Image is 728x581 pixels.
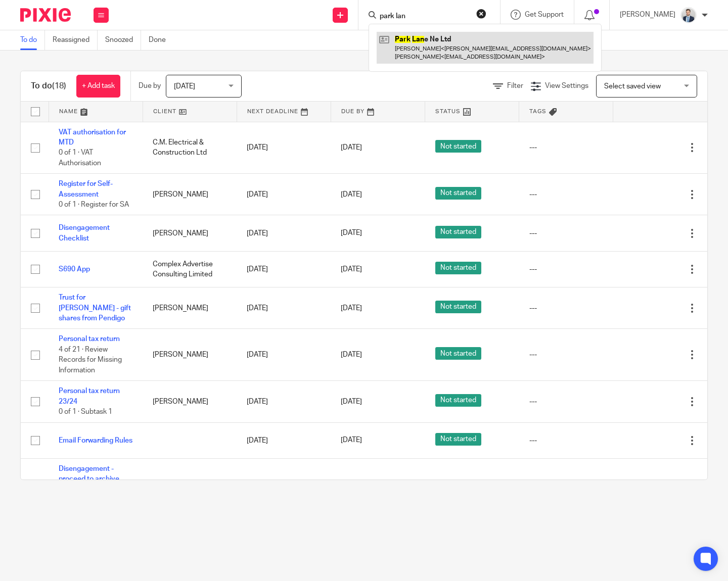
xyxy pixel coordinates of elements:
[341,305,362,312] span: [DATE]
[143,287,237,329] td: [PERSON_NAME]
[237,287,331,329] td: [DATE]
[59,437,132,444] a: Email Forwarding Rules
[529,397,603,407] div: ---
[143,458,237,531] td: W.M.W. Siebenga Ltd
[105,30,141,50] a: Snoozed
[379,12,470,21] input: Search
[52,82,66,90] span: (18)
[529,142,603,153] div: ---
[59,335,120,343] a: Personal tax return
[237,122,331,174] td: [DATE]
[341,437,362,444] span: [DATE]
[76,75,120,98] a: + Add task
[20,8,71,22] img: Pixie
[237,215,331,251] td: [DATE]
[545,82,588,89] span: View Settings
[529,109,547,114] span: Tags
[237,329,331,381] td: [DATE]
[341,144,362,151] span: [DATE]
[507,82,523,89] span: Filter
[341,398,362,405] span: [DATE]
[143,215,237,251] td: [PERSON_NAME]
[20,30,45,50] a: To do
[59,129,126,146] a: VAT authorisation for MTD
[680,7,697,23] img: LinkedIn%20Profile.jpeg
[237,381,331,422] td: [DATE]
[435,262,481,274] span: Not started
[435,394,481,407] span: Not started
[174,83,195,90] span: [DATE]
[435,140,481,153] span: Not started
[237,251,331,287] td: [DATE]
[59,224,110,241] a: Disengagement Checklist
[143,329,237,381] td: [PERSON_NAME]
[341,351,362,358] span: [DATE]
[620,10,675,20] p: [PERSON_NAME]
[341,266,362,273] span: [DATE]
[143,174,237,215] td: [PERSON_NAME]
[435,433,481,446] span: Not started
[31,81,66,91] h1: To do
[59,465,119,493] a: Disengagement - proceed to archive files
[435,226,481,238] span: Not started
[59,294,131,322] a: Trust for [PERSON_NAME] - gift shares from Pendigo
[59,201,129,208] span: 0 of 1 · Register for SA
[237,174,331,215] td: [DATE]
[529,189,603,200] div: ---
[59,408,112,415] span: 0 of 1 · Subtask 1
[529,350,603,360] div: ---
[59,266,90,273] a: S690 App
[59,149,101,167] span: 0 of 1 · VAT Authorisation
[53,30,98,50] a: Reassigned
[143,381,237,422] td: [PERSON_NAME]
[143,122,237,174] td: C.M. Electrical & Construction Ltd
[476,9,486,19] button: Clear
[529,435,603,446] div: ---
[435,187,481,200] span: Not started
[341,230,362,237] span: [DATE]
[59,388,120,405] a: Personal tax return 23/24
[143,251,237,287] td: Complex Advertise Consulting Limited
[237,458,331,531] td: [DATE]
[529,264,603,274] div: ---
[525,11,564,18] span: Get Support
[341,191,362,198] span: [DATE]
[435,301,481,313] span: Not started
[59,180,113,198] a: Register for Self-Assessment
[435,347,481,360] span: Not started
[149,30,173,50] a: Done
[59,346,122,374] span: 4 of 21 · Review Records for Missing Information
[237,422,331,458] td: [DATE]
[529,303,603,313] div: ---
[604,83,661,90] span: Select saved view
[139,81,161,91] p: Due by
[529,228,603,238] div: ---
